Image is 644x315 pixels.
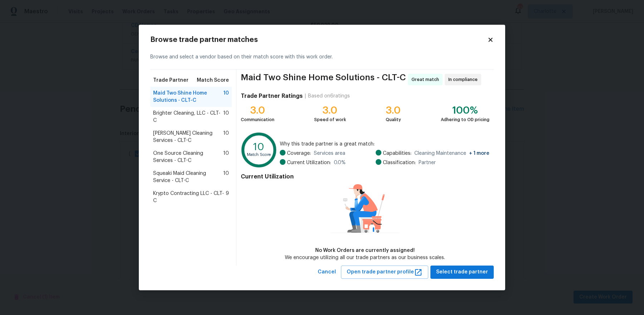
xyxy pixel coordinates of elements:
[314,150,345,157] span: Services area
[223,150,229,164] span: 10
[341,266,428,279] button: Open trade partner profile
[223,130,229,144] span: 10
[469,151,489,156] span: + 1 more
[241,92,303,100] h4: Trade Partner Ratings
[223,110,229,124] span: 10
[441,116,489,123] div: Adhering to OD pricing
[287,159,331,166] span: Current Utilization:
[436,268,488,277] span: Select trade partner
[153,130,223,144] span: [PERSON_NAME] Cleaning Services - CLT-C
[386,116,401,123] div: Quality
[308,92,350,100] div: Based on 6 ratings
[441,107,489,114] div: 100%
[383,159,416,166] span: Classification:
[315,266,339,279] button: Cancel
[419,159,436,166] span: Partner
[386,107,401,114] div: 3.0
[280,140,489,148] span: Why this trade partner is a great match:
[153,90,223,104] span: Maid Two Shine Home Solutions - CLT-C
[287,150,311,157] span: Coverage:
[197,77,229,84] span: Match Score
[430,266,494,279] button: Select trade partner
[241,107,274,114] div: 3.0
[226,190,229,204] span: 9
[448,76,480,83] span: In compliance
[347,268,423,277] span: Open trade partner profile
[285,247,445,254] div: No Work Orders are currently assigned!
[411,76,442,83] span: Great match
[303,92,308,100] div: |
[247,153,271,157] text: Match Score
[223,90,229,104] span: 10
[150,36,487,43] h2: Browse trade partner matches
[153,190,226,204] span: Krypto Contracting LLC - CLT-C
[383,150,411,157] span: Capabilities:
[223,170,229,184] span: 10
[334,159,346,166] span: 0.0 %
[285,254,445,261] div: We encourage utilizing all our trade partners as our business scales.
[150,45,494,70] div: Browse and select a vendor based on their match score with this work order.
[253,142,264,152] text: 10
[153,110,223,124] span: Brighter Cleaning, LLC - CLT-C
[414,150,489,157] span: Cleaning Maintenance
[153,170,223,184] span: Squeaki Maid Cleaning Service - CLT-C
[241,74,406,85] span: Maid Two Shine Home Solutions - CLT-C
[318,268,336,277] span: Cancel
[153,150,223,164] span: One Source Cleaning Services - CLT-C
[153,77,189,84] span: Trade Partner
[241,116,274,123] div: Communication
[314,116,346,123] div: Speed of work
[314,107,346,114] div: 3.0
[241,173,489,180] h4: Current Utilization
